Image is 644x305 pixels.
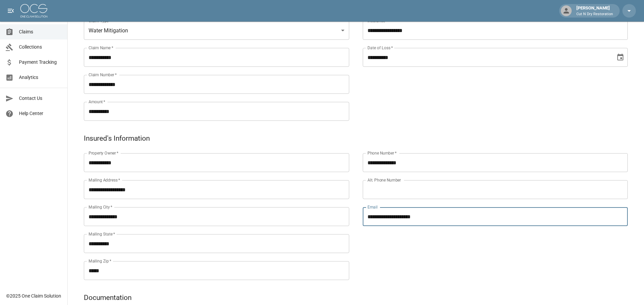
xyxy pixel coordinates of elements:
div: © 2025 One Claim Solution [6,293,61,299]
label: Alt. Phone Number [367,177,401,183]
label: Property Owner [89,150,119,156]
span: Contact Us [19,95,62,102]
label: Mailing City [89,204,113,210]
span: Claims [19,28,62,35]
label: Amount [89,99,105,105]
label: Mailing Zip [89,258,112,264]
label: Mailing State [89,231,115,237]
span: Collections [19,44,62,51]
label: Mailing Address [89,177,120,183]
div: Water Mitigation [84,21,349,40]
label: Date of Loss [367,45,393,51]
button: open drawer [4,4,18,18]
div: [PERSON_NAME] [574,5,616,17]
label: Phone Number [367,150,397,156]
button: Choose date, selected date is Sep 5, 2025 [614,51,627,64]
img: ocs-logo-white-transparent.png [20,4,47,18]
span: Analytics [19,74,62,81]
p: Cut N Dry Restoration [576,11,613,17]
span: Help Center [19,110,62,117]
label: Claim Name [89,45,113,51]
label: Claim Number [89,72,117,78]
span: Payment Tracking [19,59,62,66]
label: Email [367,204,378,210]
